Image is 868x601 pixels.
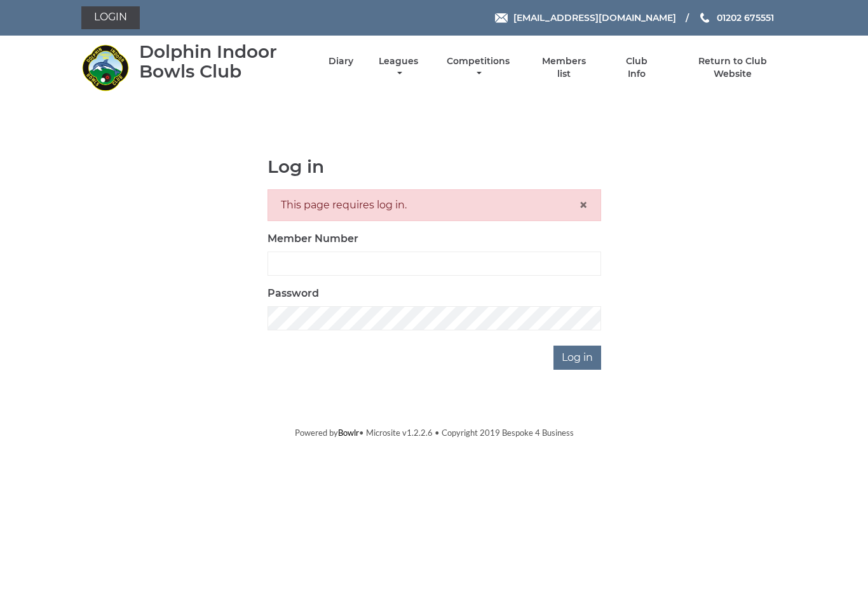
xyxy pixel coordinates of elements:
[268,157,601,177] h1: Log in
[700,13,709,23] img: Phone us
[495,11,676,25] a: Email [EMAIL_ADDRESS][DOMAIN_NAME]
[698,11,774,25] a: Phone us 01202 675551
[579,196,588,214] span: ×
[268,231,358,246] label: Member Number
[513,12,676,24] span: [EMAIL_ADDRESS][DOMAIN_NAME]
[579,198,588,213] button: Close
[495,13,508,23] img: Email
[268,189,601,221] div: This page requires log in.
[717,12,774,24] span: 01202 675551
[81,6,140,29] a: Login
[553,346,601,370] input: Log in
[139,42,306,81] div: Dolphin Indoor Bowls Club
[444,55,513,80] a: Competitions
[329,55,353,67] a: Diary
[535,55,593,80] a: Members list
[679,55,787,80] a: Return to Club Website
[376,55,421,80] a: Leagues
[81,44,129,91] img: Dolphin Indoor Bowls Club
[338,428,359,438] a: Bowlr
[616,55,657,80] a: Club Info
[268,286,319,301] label: Password
[295,428,574,438] span: Powered by • Microsite v1.2.2.6 • Copyright 2019 Bespoke 4 Business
